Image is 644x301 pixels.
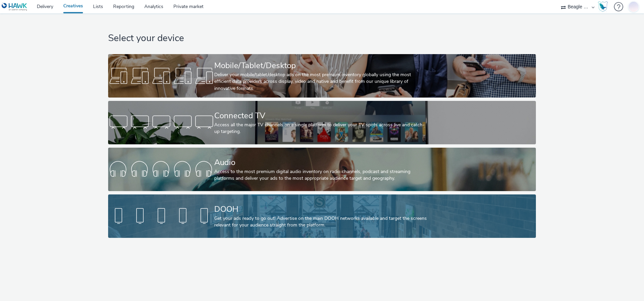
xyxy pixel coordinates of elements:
a: AudioAccess to the most premium digital audio inventory on radio channels, podcast and streaming ... [108,148,536,191]
div: Mobile/Tablet/Desktop [214,60,427,71]
div: Access to the most premium digital audio inventory on radio channels, podcast and streaming platf... [214,168,427,182]
h1: Select your device [108,32,536,45]
div: Audio [214,157,427,168]
div: DOOH [214,203,427,215]
a: Hawk Academy [598,1,611,12]
a: DOOHGet your ads ready to go out! Advertise on the main DOOH networks available and target the sc... [108,194,536,238]
div: Get your ads ready to go out! Advertise on the main DOOH networks available and target the screen... [214,215,427,229]
div: Access all the major TV channels on a single platform to deliver your TV spots across live and ca... [214,122,427,135]
a: Mobile/Tablet/DesktopDeliver your mobile/tablet/desktop ads on the most premium inventory globall... [108,54,536,98]
div: Connected TV [214,110,427,122]
img: Hawk Academy [598,1,608,12]
img: undefined Logo [2,3,27,11]
div: Deliver your mobile/tablet/desktop ads on the most premium inventory globally using the most effi... [214,71,427,92]
img: Jonas Bruzga [629,0,639,13]
a: Connected TVAccess all the major TV channels on a single platform to deliver your TV spots across... [108,101,536,144]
